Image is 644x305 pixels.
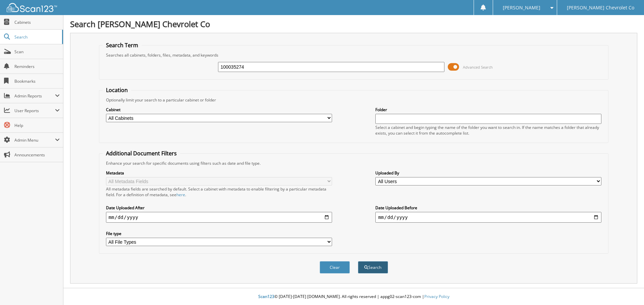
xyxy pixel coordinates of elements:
[106,170,332,176] label: Metadata
[375,205,601,211] label: Date Uploaded Before
[14,78,60,84] span: Bookmarks
[106,231,332,236] label: File type
[567,6,634,10] span: [PERSON_NAME] Chevrolet Co
[14,152,60,158] span: Announcements
[610,273,644,305] iframe: Chat Widget
[14,34,59,40] span: Search
[463,65,493,70] span: Advanced Search
[103,42,142,49] legend: Search Term
[14,137,55,143] span: Admin Menu
[14,19,60,25] span: Cabinets
[358,261,388,274] button: Search
[103,150,180,157] legend: Additional Document Filters
[424,294,449,299] a: Privacy Policy
[103,86,131,94] legend: Location
[7,3,57,12] img: scan123-logo-white.svg
[375,212,601,223] input: end
[14,49,60,55] span: Scan
[63,289,644,305] div: © [DATE]-[DATE] [DOMAIN_NAME]. All rights reserved | appg02-scan123-com |
[106,186,332,198] div: All metadata fields are searched by default. Select a cabinet with metadata to enable filtering b...
[106,212,332,223] input: start
[14,64,60,69] span: Reminders
[14,123,60,128] span: Help
[503,6,540,10] span: [PERSON_NAME]
[103,52,605,58] div: Searches all cabinets, folders, files, metadata, and keywords
[375,170,601,176] label: Uploaded By
[176,192,185,198] a: here
[14,108,55,113] span: User Reports
[103,97,605,103] div: Optionally limit your search to a particular cabinet or folder
[258,294,274,299] span: Scan123
[106,205,332,211] label: Date Uploaded After
[375,107,601,112] label: Folder
[14,93,55,99] span: Admin Reports
[70,18,637,29] h1: Search [PERSON_NAME] Chevrolet Co
[320,261,350,274] button: Clear
[106,107,332,112] label: Cabinet
[103,160,605,166] div: Enhance your search for specific documents using filters such as date and file type.
[375,125,601,136] div: Select a cabinet and begin typing the name of the folder you want to search in. If the name match...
